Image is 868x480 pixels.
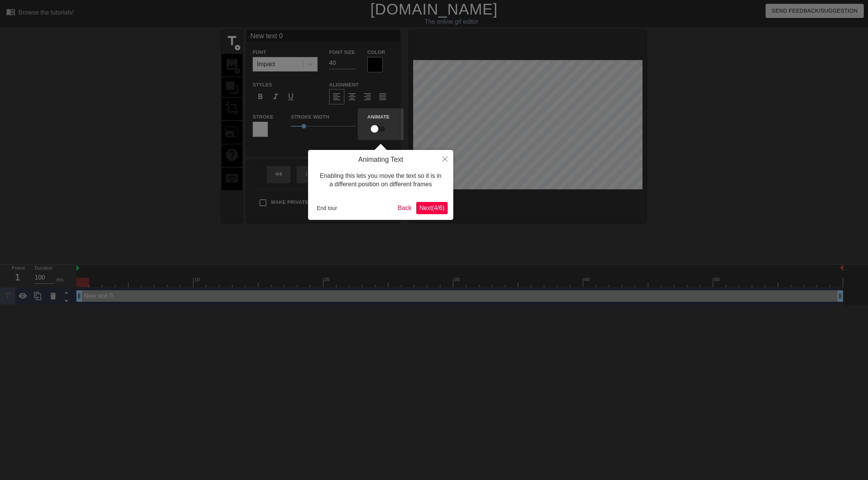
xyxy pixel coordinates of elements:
[395,202,415,214] button: Back
[416,202,448,214] button: Next
[436,150,453,168] button: Close
[314,156,448,164] h4: Animating Text
[314,202,340,214] button: End tour
[314,164,448,197] div: Enabling this lets you move the text so it is in a different position on different frames
[419,205,445,211] span: Next ( 4 / 6 )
